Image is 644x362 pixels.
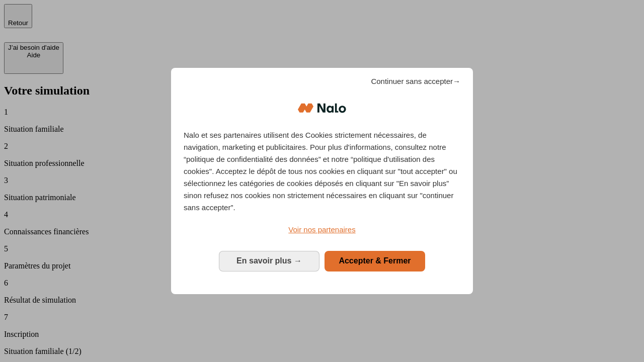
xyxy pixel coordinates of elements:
span: Accepter & Fermer [339,256,411,265]
span: Voir nos partenaires [288,225,355,234]
button: Accepter & Fermer: Accepter notre traitement des données et fermer [325,251,425,271]
div: Bienvenue chez Nalo Gestion du consentement [171,68,473,294]
button: En savoir plus: Configurer vos consentements [219,251,319,271]
img: Logo [298,93,346,123]
span: En savoir plus → [236,256,302,265]
a: Voir nos partenaires [184,224,460,236]
span: Continuer sans accepter→ [371,75,460,87]
p: Nalo et ses partenaires utilisent des Cookies strictement nécessaires, de navigation, marketing e... [184,129,460,214]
